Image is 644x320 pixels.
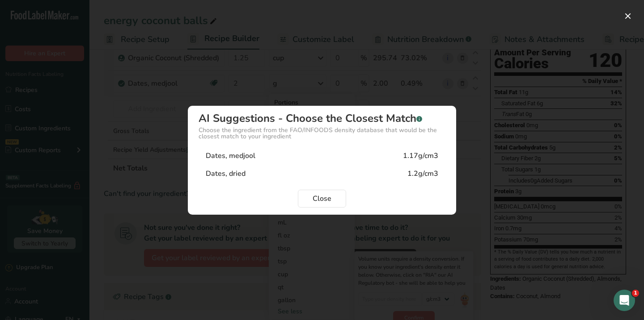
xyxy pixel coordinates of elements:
button: Close [298,190,346,208]
div: Dates, dried [206,168,246,179]
span: Close [313,193,331,204]
span: 1 [632,290,639,297]
div: Choose the ingredient from the FAO/INFOODS density database that would be the closest match to yo... [199,127,445,140]
iframe: Intercom live chat [614,290,635,311]
div: AI Suggestions - Choose the Closest Match [199,113,445,124]
div: 1.17g/cm3 [403,150,438,161]
div: Dates, medjool [206,150,255,161]
div: 1.2g/cm3 [407,168,438,179]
